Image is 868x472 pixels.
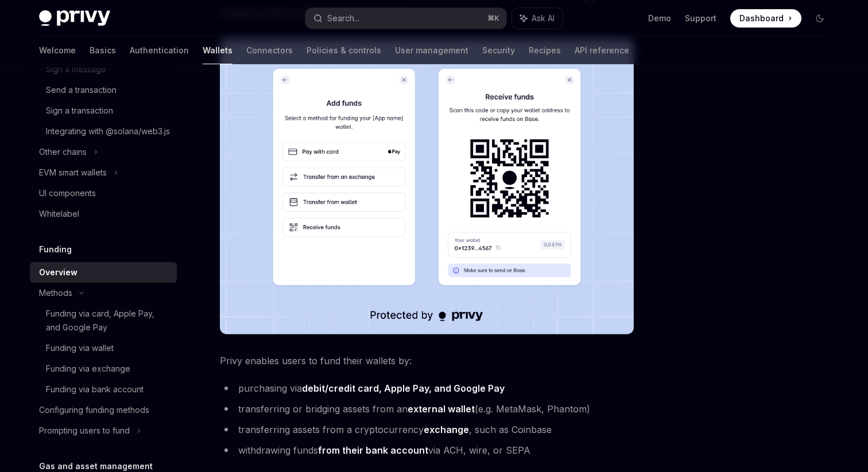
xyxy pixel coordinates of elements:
[482,37,515,64] a: Security
[246,37,293,64] a: Connectors
[46,124,170,138] div: Integrating with @solana/web3.js
[575,37,629,64] a: API reference
[30,100,177,121] a: Sign a transaction
[685,13,716,24] a: Support
[39,145,87,159] div: Other chains
[220,401,634,417] li: transferring or bridging assets from an (e.g. MetaMask, Phantom)
[512,8,563,29] button: Ask AI
[811,9,829,28] button: Toggle dark mode
[30,80,177,100] a: Send a transaction
[39,243,72,256] h5: Funding
[30,303,177,338] a: Funding via card, Apple Pay, and Google Pay
[46,341,114,355] div: Funding via wallet
[529,37,561,64] a: Recipes
[220,353,634,369] span: Privy enables users to fund their wallets by:
[220,422,634,438] li: transferring assets from a cryptocurrency , such as Coinbase
[130,37,189,64] a: Authentication
[90,37,116,64] a: Basics
[39,286,72,300] div: Methods
[487,14,499,23] span: ⌘ K
[648,13,671,24] a: Demo
[30,379,177,400] a: Funding via bank account
[408,403,475,415] a: external wallet
[318,444,428,457] a: from their bank account
[30,358,177,379] a: Funding via exchange
[39,186,96,200] div: UI components
[30,262,177,283] a: Overview
[39,266,77,279] div: Overview
[203,37,232,64] a: Wallets
[30,121,177,142] a: Integrating with @solana/web3.js
[39,10,110,26] img: dark logo
[39,166,107,180] div: EVM smart wallets
[307,37,381,64] a: Policies & controls
[532,13,555,24] span: Ask AI
[739,13,784,24] span: Dashboard
[30,338,177,358] a: Funding via wallet
[39,207,79,221] div: Whitelabel
[424,424,469,436] a: exchange
[220,380,634,396] li: purchasing via
[395,37,468,64] a: User management
[327,11,359,25] div: Search...
[30,400,177,420] a: Configuring funding methods
[46,83,117,97] div: Send a transaction
[46,104,113,118] div: Sign a transaction
[30,183,177,204] a: UI components
[30,204,177,224] a: Whitelabel
[39,424,130,438] div: Prompting users to fund
[39,403,149,417] div: Configuring funding methods
[46,383,144,396] div: Funding via bank account
[220,39,634,334] img: images/Funding.png
[408,403,475,415] strong: external wallet
[302,383,505,394] strong: debit/credit card, Apple Pay, and Google Pay
[46,362,130,376] div: Funding via exchange
[730,9,801,28] a: Dashboard
[39,37,76,64] a: Welcome
[305,8,506,29] button: Search...⌘K
[302,383,505,395] a: debit/credit card, Apple Pay, and Google Pay
[220,442,634,458] li: withdrawing funds via ACH, wire, or SEPA
[46,307,170,334] div: Funding via card, Apple Pay, and Google Pay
